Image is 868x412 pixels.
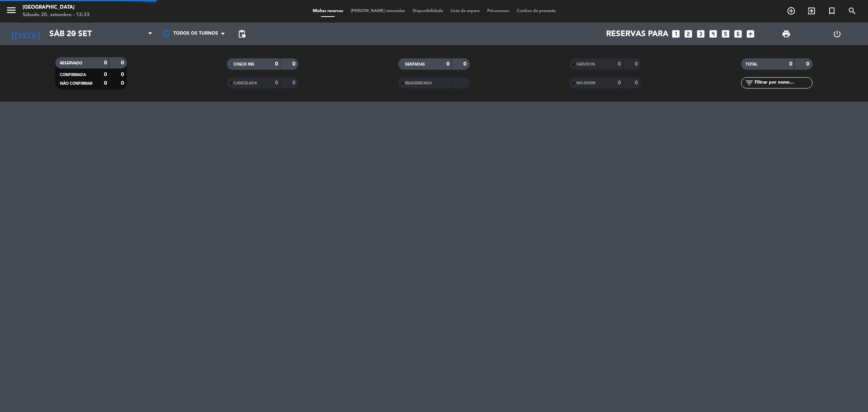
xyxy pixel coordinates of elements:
[275,80,278,85] strong: 0
[618,61,621,67] strong: 0
[234,81,257,85] span: CANCELADA
[104,81,107,86] strong: 0
[275,61,278,67] strong: 0
[60,61,82,65] span: RESERVADO
[446,61,449,67] strong: 0
[463,61,468,67] strong: 0
[405,81,432,85] span: REAGENDADA
[671,29,681,39] i: looks_one
[6,5,17,16] i: menu
[807,6,816,15] i: exit_to_app
[576,63,595,66] span: SERVIDOS
[746,29,755,39] i: add_box
[483,9,513,13] span: Pré-acessos
[746,63,757,66] span: TOTAL
[121,81,125,86] strong: 0
[292,80,297,85] strong: 0
[635,61,639,67] strong: 0
[309,9,347,13] span: Minhas reservas
[848,6,857,15] i: search
[733,29,743,39] i: looks_6
[745,78,754,87] i: filter_list
[6,5,17,18] button: menu
[121,72,125,77] strong: 0
[606,29,668,39] span: Reservas para
[789,61,792,67] strong: 0
[683,29,693,39] i: looks_two
[811,23,862,45] div: LOG OUT
[513,9,559,13] span: Cartões de presente
[292,61,297,67] strong: 0
[60,73,86,77] span: CONFIRMADA
[833,29,842,38] i: power_settings_new
[121,60,125,66] strong: 0
[70,29,79,38] i: arrow_drop_down
[806,61,811,67] strong: 0
[409,9,447,13] span: Disponibilidade
[827,6,836,15] i: turned_in_not
[787,6,796,15] i: add_circle_outline
[576,81,596,85] span: NO-SHOW
[237,29,246,38] span: pending_actions
[60,82,92,85] span: NÃO CONFIRMAR
[104,72,107,77] strong: 0
[6,26,46,42] i: [DATE]
[696,29,706,39] i: looks_3
[782,29,791,38] span: print
[635,80,639,85] strong: 0
[104,60,107,66] strong: 0
[708,29,718,39] i: looks_4
[405,63,425,66] span: SENTADAS
[754,79,812,87] input: Filtrar por nome...
[234,63,254,66] span: CHECK INS
[23,4,90,11] div: [GEOGRAPHIC_DATA]
[23,11,90,19] div: Sábado 20. setembro - 12:33
[618,80,621,85] strong: 0
[347,9,409,13] span: [PERSON_NAME] semeadas
[447,9,483,13] span: Lista de espera
[721,29,730,39] i: looks_5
